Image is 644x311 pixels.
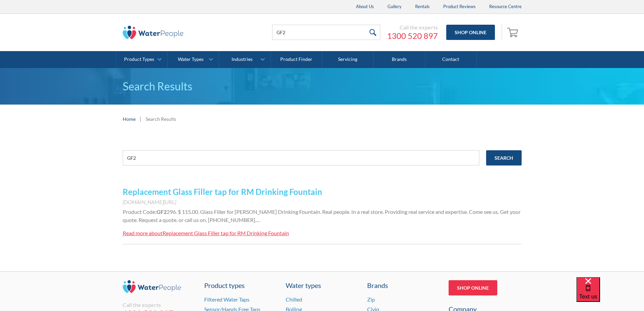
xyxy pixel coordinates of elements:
a: 1300 520 897 [387,31,438,41]
a: Product types [204,280,277,290]
div: | [139,115,142,123]
span: … [256,217,260,223]
a: Industries [219,51,270,68]
a: Replacement Glass Filler tap for RM Drinking Fountain [123,187,322,197]
a: Product Finder [271,51,322,68]
div: Product Types [124,57,154,62]
a: Zip [367,296,375,303]
a: Home [123,115,136,123]
a: Product Types [116,51,167,68]
span: 296. $ 115.00. Glass Filler for [PERSON_NAME] Drinking Fountain. Real people. In a real store. Pr... [123,208,521,223]
h1: Search Results [123,78,522,94]
a: Brands [374,51,425,68]
span: Product Code: [123,208,157,215]
a: Chilled [286,296,302,303]
iframe: podium webchat widget bubble [576,277,644,311]
a: Water Types [168,51,219,68]
div: Replacement Glass Filler tap for RM Drinking Fountain [163,230,289,236]
input: Search products [272,25,380,40]
div: [DOMAIN_NAME][URL] [123,198,522,206]
div: Search Results [146,115,176,123]
div: Call the experts [123,302,196,308]
a: Shop Online [449,280,497,295]
a: Water types [286,280,359,290]
a: Contact [425,51,477,68]
a: Open empty cart [505,24,522,41]
div: Water Types [178,57,204,62]
div: Brands [367,280,440,290]
strong: GF2 [157,208,167,215]
a: Read more aboutReplacement Glass Filler tap for RM Drinking Fountain [123,229,289,237]
input: Search [486,150,522,165]
input: e.g. chilled water cooler [123,150,479,165]
a: Filtered Water Taps [204,296,249,303]
a: Shop Online [446,25,495,40]
img: shopping cart [507,27,520,38]
div: Call the experts [387,24,438,31]
div: Read more about [123,230,163,236]
a: Servicing [322,51,374,68]
div: Industries [232,57,253,62]
img: The Water People [123,26,184,39]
